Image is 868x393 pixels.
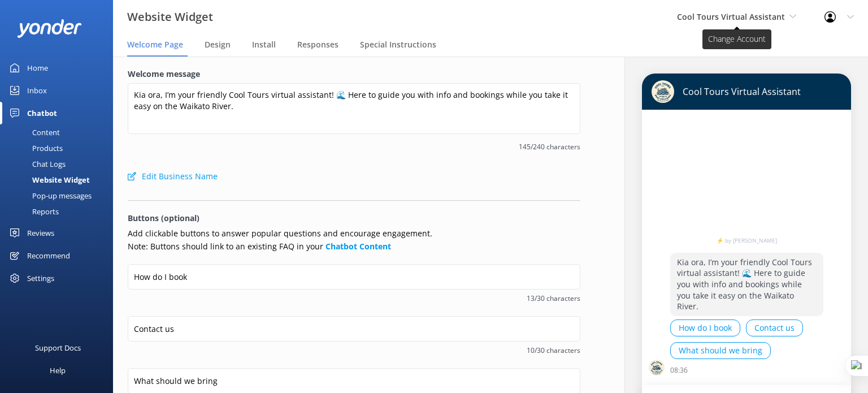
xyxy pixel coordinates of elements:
[27,102,57,124] div: Chatbot
[128,68,580,80] label: Welcome message
[7,204,113,219] a: Reports
[670,319,740,336] button: How do I book
[127,39,183,50] span: Welcome Page
[27,57,48,79] div: Home
[674,85,801,98] p: Cool Tours Virtual Assistant
[7,156,66,172] div: Chat Logs
[677,11,785,22] span: Cool Tours Virtual Assistant
[27,244,70,267] div: Recommend
[7,204,59,219] div: Reports
[670,342,771,359] button: What should we bring
[7,188,92,204] div: Pop-up messages
[128,83,580,134] textarea: Kia ora, I’m your friendly Cool Tours virtual assistant! 🌊 Here to guide you with info and bookin...
[7,156,113,172] a: Chat Logs
[205,39,231,50] span: Design
[50,359,66,382] div: Help
[7,172,90,188] div: Website Widget
[325,241,391,252] a: Chatbot Content
[17,19,82,38] img: yonder-white-logo.png
[128,141,580,152] span: 145/240 characters
[7,140,63,156] div: Products
[670,237,823,243] a: ⚡ by [PERSON_NAME]
[652,80,674,103] img: chatbot-avatar
[670,253,823,316] p: Kia ora, I’m your friendly Cool Tours virtual assistant! 🌊 Here to guide you with info and bookin...
[128,212,580,224] p: Buttons (optional)
[360,39,436,50] span: Special Instructions
[128,316,580,342] input: Button 2
[128,227,580,253] p: Add clickable buttons to answer popular questions and encourage engagement. Note: Buttons should ...
[128,345,580,356] span: 10/30 characters
[27,222,54,244] div: Reviews
[7,188,113,204] a: Pop-up messages
[128,165,218,188] button: Edit Business Name
[252,39,276,50] span: Install
[7,140,113,156] a: Products
[746,319,803,336] button: Contact us
[7,124,113,140] a: Content
[649,360,665,375] img: chatbot-avatar
[7,172,113,188] a: Website Widget
[7,124,60,140] div: Content
[297,39,338,50] span: Responses
[127,8,213,26] h3: Website Widget
[128,264,580,290] input: Button 1
[27,267,54,290] div: Settings
[27,79,47,102] div: Inbox
[35,336,81,359] div: Support Docs
[128,293,580,304] span: 13/30 characters
[670,365,688,375] p: 08:36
